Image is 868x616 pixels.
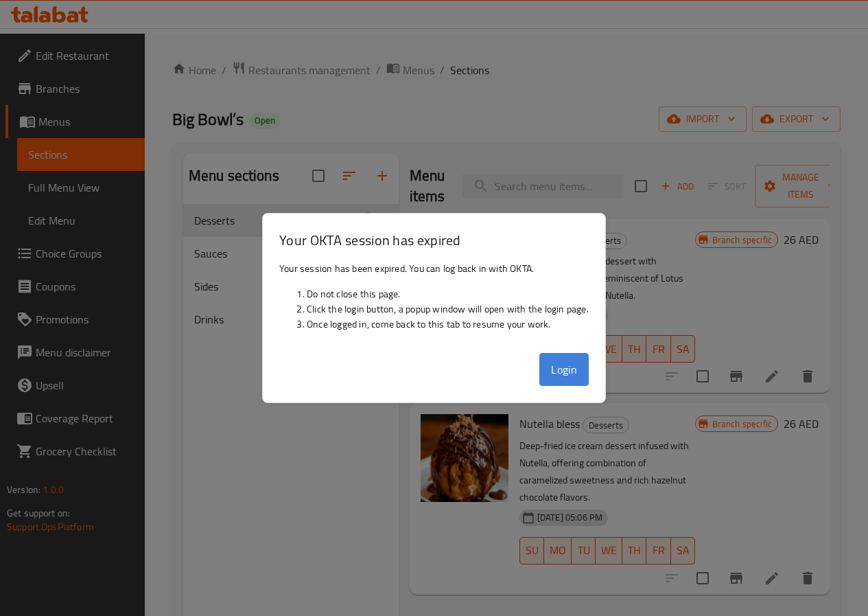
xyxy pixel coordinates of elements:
[307,317,589,332] li: Once logged in, come back to this tab to resume your work.
[279,230,589,250] h3: Your OKTA session has expired
[307,286,589,301] li: Do not close this page.
[263,255,605,347] div: Your session has been expired. You can log back in with OKTA.
[307,301,589,317] li: Click the login button, a popup window will open with the login page.
[539,353,589,386] button: Login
